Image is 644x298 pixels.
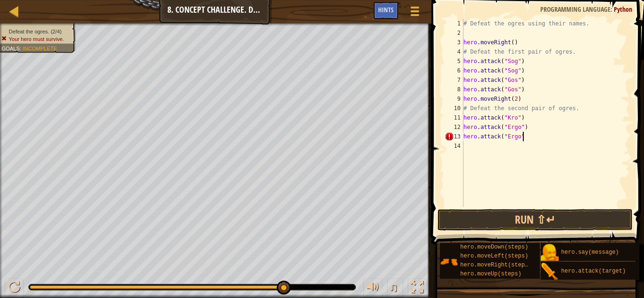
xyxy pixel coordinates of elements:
span: Programming language [540,5,611,14]
li: Defeat the ogres. [1,28,70,35]
button: ♫ [387,279,403,298]
span: Incomplete [23,45,57,51]
div: 5 [445,56,463,66]
span: hero.say(message) [561,249,619,256]
button: Ctrl + P: Play [5,279,24,298]
div: 2 [445,28,463,38]
button: Toggle fullscreen [408,279,427,298]
div: 12 [445,122,463,132]
div: 3 [445,38,463,47]
div: 6 [445,66,463,75]
div: 8 [445,85,463,94]
div: 10 [445,104,463,113]
img: portrait.png [541,244,559,262]
span: ♫ [389,280,398,294]
div: 9 [445,94,463,104]
span: Defeat the ogres. (2/4) [9,28,62,34]
span: : [20,45,23,51]
div: 11 [445,113,463,122]
span: hero.moveLeft(steps) [460,253,528,259]
span: Hints [378,5,394,14]
span: hero.moveDown(steps) [460,244,528,250]
div: 13 [445,132,463,141]
img: portrait.png [541,263,559,281]
button: Adjust volume [363,279,382,298]
span: hero.attack(target) [561,268,626,274]
div: 14 [445,141,463,151]
div: 1 [445,19,463,28]
div: 7 [445,75,463,85]
span: hero.moveRight(steps) [460,262,531,268]
span: Python [614,5,632,14]
button: Show game menu [403,2,427,24]
img: portrait.png [440,253,458,271]
span: hero.moveUp(steps) [460,271,521,277]
button: Run ⇧↵ [438,209,633,231]
span: Goals [1,45,20,51]
span: Your hero must survive. [9,36,64,42]
li: Your hero must survive. [1,35,70,43]
span: : [611,5,614,14]
div: 4 [445,47,463,56]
